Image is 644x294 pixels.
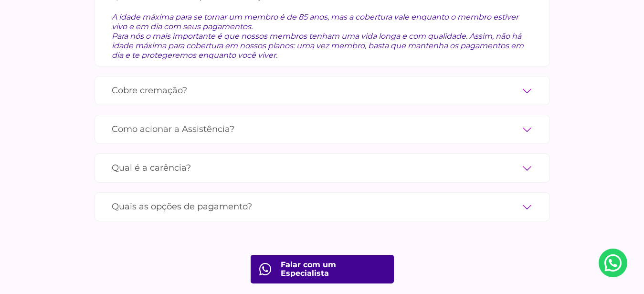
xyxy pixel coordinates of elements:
a: Nosso Whatsapp [599,249,627,277]
img: fale com consultor [259,263,271,275]
label: Quais as opções de pagamento? [112,198,533,215]
div: A idade máxima para se tornar um membro é de 85 anos, mas a cobertura vale enquanto o membro esti... [112,5,533,60]
a: Falar com um Especialista [251,255,394,283]
label: Como acionar a Assistência? [112,121,533,138]
label: Cobre cremação? [112,82,533,99]
label: Qual é a carência? [112,160,533,176]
